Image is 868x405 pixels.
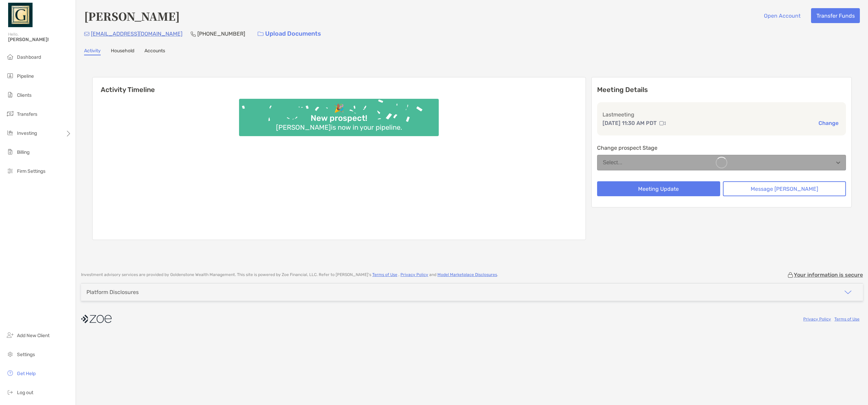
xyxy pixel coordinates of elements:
a: Terms of Use [834,317,860,321]
img: button icon [258,32,263,36]
p: Last meeting [603,110,841,119]
img: company logo [81,311,112,327]
a: Activity [84,48,101,55]
p: Investment advisory services are provided by Goldenstone Wealth Management . This site is powered... [81,272,498,277]
h6: Activity Timeline [93,77,586,94]
p: [PHONE_NUMBER] [197,30,245,38]
span: Billing [17,149,29,155]
a: Privacy Policy [803,317,831,321]
p: Change prospect Stage [597,144,846,152]
img: Phone Icon [191,31,196,37]
p: Your information is secure [794,272,863,278]
span: Settings [17,352,35,357]
div: Platform Disclosures [86,289,139,295]
img: clients icon [6,91,14,99]
img: firm-settings icon [6,167,14,175]
a: Household [111,48,134,55]
img: logout icon [6,388,14,396]
img: pipeline icon [6,72,14,80]
span: Add New Client [17,333,50,338]
img: Email Icon [84,32,90,36]
img: billing icon [6,148,14,156]
div: 🎉 [331,104,347,113]
img: add_new_client icon [6,331,14,339]
span: Clients [17,92,32,98]
span: Investing [17,130,37,136]
h4: [PERSON_NAME] [84,8,180,24]
span: Dashboard [17,54,41,60]
button: Change [816,119,841,127]
span: [PERSON_NAME]! [8,37,72,42]
img: settings icon [6,350,14,358]
img: transfers icon [6,110,14,118]
button: Message [PERSON_NAME] [723,181,846,196]
img: investing icon [6,129,14,137]
button: Transfer Funds [811,8,860,23]
img: dashboard icon [6,53,14,61]
a: Model Marketplace Disclosures [437,272,497,277]
span: Log out [17,390,33,395]
button: Meeting Update [597,181,720,196]
img: Zoe Logo [8,3,33,27]
span: Get Help [17,371,36,376]
div: [PERSON_NAME] is now in your pipeline. [273,123,405,131]
span: Transfers [17,111,37,117]
span: Pipeline [17,73,34,79]
img: communication type [659,121,666,126]
a: Privacy Policy [400,272,428,277]
div: New prospect! [308,113,370,123]
a: Accounts [144,48,165,55]
img: icon arrow [844,288,852,296]
button: Open Account [758,8,806,23]
a: Terms of Use [372,272,397,277]
p: [EMAIL_ADDRESS][DOMAIN_NAME] [91,30,182,38]
img: get-help icon [6,369,14,377]
p: [DATE] 11:30 AM PDT [603,119,657,127]
span: Firm Settings [17,168,45,174]
p: Meeting Details [597,86,846,94]
a: Upload Documents [253,26,325,41]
